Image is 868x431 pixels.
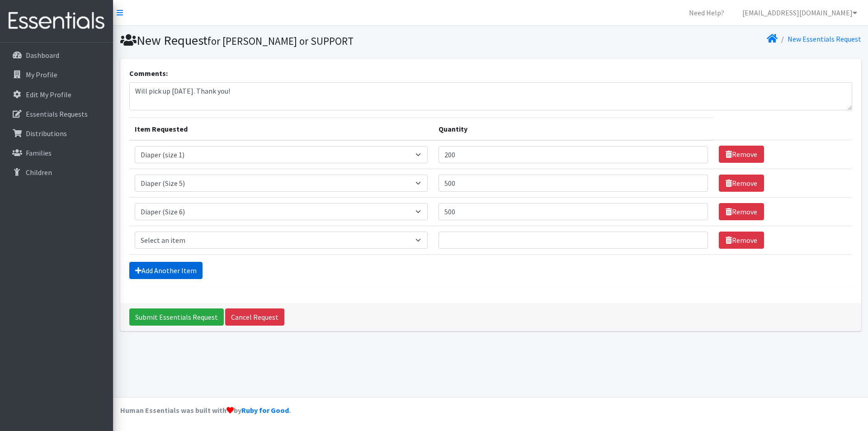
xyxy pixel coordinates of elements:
p: Children [26,168,52,177]
a: Remove [719,203,764,220]
a: Remove [719,175,764,192]
a: [EMAIL_ADDRESS][DOMAIN_NAME] [735,4,864,22]
small: for [PERSON_NAME] or SUPPORT [208,34,354,47]
h1: New Request [120,33,487,48]
a: Remove [719,232,764,249]
a: Cancel Request [225,308,284,326]
a: New Essentials Request [788,34,861,43]
a: My Profile [4,66,109,84]
a: Children [4,163,109,181]
p: Families [26,148,52,157]
a: Edit My Profile [4,85,109,104]
a: Add Another Item [129,262,203,279]
th: Item Requested [129,118,433,140]
a: Ruby for Good [241,406,289,415]
a: Need Help? [682,4,731,22]
img: HumanEssentials [4,6,109,36]
a: Dashboard [4,46,109,64]
th: Quantity [433,118,713,140]
a: Remove [719,146,764,163]
p: Dashboard [26,51,59,60]
p: Essentials Requests [26,109,88,118]
input: Submit Essentials Request [129,308,224,326]
p: My Profile [26,70,57,79]
a: Essentials Requests [4,105,109,123]
strong: Human Essentials was built with by . [120,406,291,415]
a: Distributions [4,124,109,142]
p: Distributions [26,129,67,138]
label: Comments: [129,68,168,79]
a: Families [4,144,109,162]
p: Edit My Profile [26,90,71,99]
